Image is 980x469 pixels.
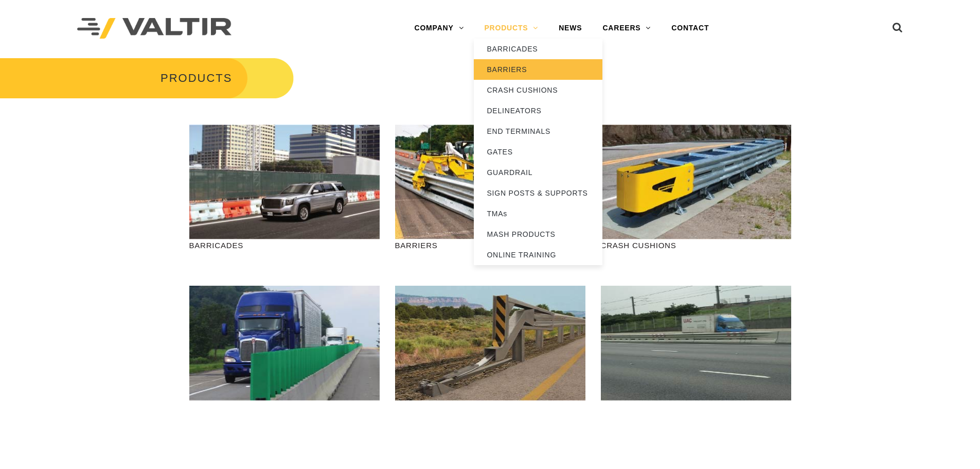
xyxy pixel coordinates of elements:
[474,162,602,183] a: GUARDRAIL
[474,203,602,224] a: TMAs
[474,39,602,59] a: BARRICADES
[474,59,602,80] a: BARRIERS
[474,18,548,39] a: PRODUCTS
[592,18,661,39] a: CAREERS
[474,100,602,121] a: DELINEATORS
[474,183,602,203] a: SIGN POSTS & SUPPORTS
[77,18,231,39] img: Valtir
[548,18,592,39] a: NEWS
[474,121,602,142] a: END TERMINALS
[661,18,719,39] a: CONTACT
[474,142,602,162] a: GATES
[474,224,602,245] a: MASH PRODUCTS
[404,18,474,39] a: COMPANY
[395,239,585,251] p: BARRIERS
[189,239,380,251] p: BARRICADES
[474,80,602,100] a: CRASH CUSHIONS
[474,245,602,265] a: ONLINE TRAINING
[601,239,791,251] p: CRASH CUSHIONS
